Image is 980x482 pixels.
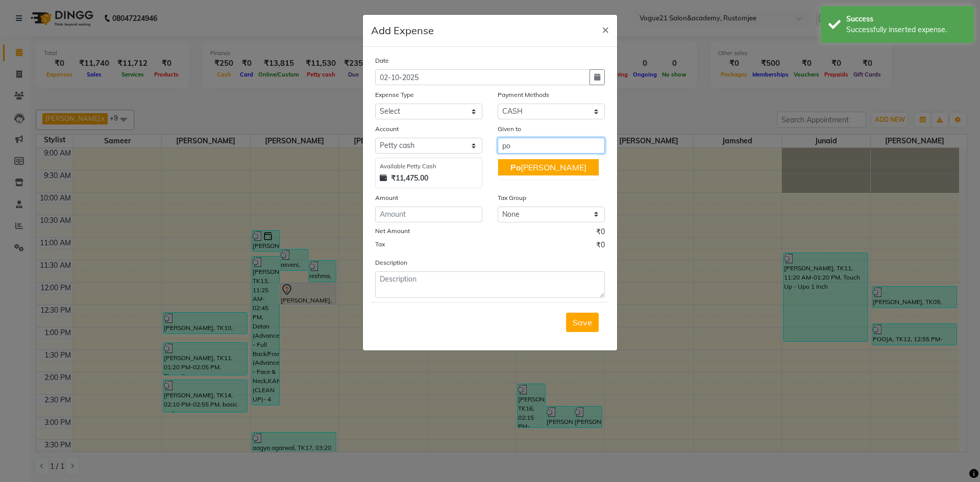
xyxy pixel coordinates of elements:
strong: ₹11,475.00 [391,173,428,184]
label: Net Amount [375,226,410,236]
label: Amount [375,193,398,202]
label: Description [375,258,407,267]
ngb-highlight: [PERSON_NAME] [510,162,586,172]
span: Save [573,317,592,327]
label: Tax [375,240,385,249]
input: Amount [375,207,482,222]
div: Available Petty Cash [380,162,478,171]
span: ₹0 [596,226,605,240]
button: Close [594,15,617,43]
button: Save [566,313,599,332]
label: Given to [498,124,521,134]
div: Success [846,14,966,24]
label: Tax Group [498,193,526,202]
div: Successfully inserted expense. [846,24,966,35]
span: Po [510,162,521,172]
label: Expense Type [375,90,414,99]
label: Account [375,124,399,134]
span: × [602,21,609,37]
span: ₹0 [596,240,605,253]
label: Payment Methods [498,90,549,99]
label: Date [375,56,389,65]
h5: Add Expense [371,23,434,38]
input: Given to [498,138,605,154]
